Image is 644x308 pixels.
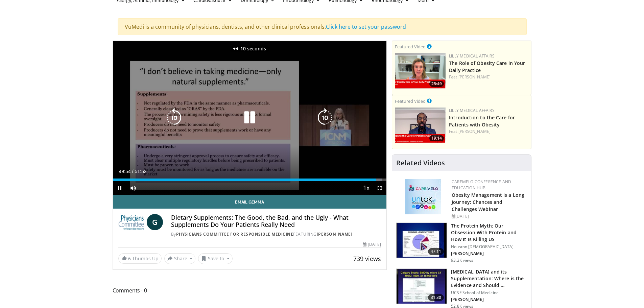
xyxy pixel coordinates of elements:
img: b7b8b05e-5021-418b-a89a-60a270e7cf82.150x105_q85_crop-smart_upscale.jpg [397,223,447,258]
a: Physicians Committee for Responsible Medicine [176,231,293,237]
a: 47:11 The Protein Myth: Our Obsession With Protein and How It Is Killing US Houston [DEMOGRAPHIC_... [396,222,527,263]
a: Obesity Management is a Long Journey: Chances and Challenges Webinar [452,192,524,212]
a: Click here to set your password [326,23,406,30]
button: Fullscreen [373,181,386,195]
a: [PERSON_NAME] [458,74,491,80]
a: 25:49 [395,53,446,89]
small: Featured Video [395,44,426,50]
button: Mute [126,181,140,195]
span: / [132,169,134,174]
img: Physicians Committee for Responsible Medicine [118,214,144,230]
a: [PERSON_NAME] [458,128,491,134]
div: [DATE] [363,241,381,247]
div: Progress Bar [113,179,387,181]
span: 6 [128,255,131,262]
img: acc2e291-ced4-4dd5-b17b-d06994da28f3.png.150x105_q85_crop-smart_upscale.png [395,108,446,143]
div: By FEATURING [171,231,381,237]
h4: Related Videos [396,159,445,167]
span: 19:14 [429,135,444,141]
p: UCSF School of Medicine [451,290,527,295]
a: 6 Thumbs Up [118,253,162,264]
a: Lilly Medical Affairs [449,53,495,59]
p: [PERSON_NAME] [451,251,527,256]
video-js: Video Player [113,41,387,195]
a: Lilly Medical Affairs [449,108,495,113]
span: Comments 0 [113,286,387,295]
span: 25:49 [429,81,444,87]
a: [PERSON_NAME] [317,231,353,237]
div: Feat. [449,128,528,135]
img: 4bb25b40-905e-443e-8e37-83f056f6e86e.150x105_q85_crop-smart_upscale.jpg [397,269,447,304]
div: [DATE] [452,213,526,219]
img: 45df64a9-a6de-482c-8a90-ada250f7980c.png.150x105_q85_autocrop_double_scale_upscale_version-0.2.jpg [405,179,441,214]
span: 47:11 [428,248,444,255]
span: 51:52 [135,169,146,174]
button: Save to [198,253,233,264]
p: 93.3K views [451,258,473,263]
h3: The Protein Myth: Our Obsession With Protein and How It Is Killing US [451,222,527,243]
button: Share [164,253,196,264]
a: The Role of Obesity Care in Your Daily Practice [449,60,525,73]
img: e1208b6b-349f-4914-9dd7-f97803bdbf1d.png.150x105_q85_crop-smart_upscale.png [395,53,446,89]
a: CaReMeLO Conference and Education Hub [452,179,511,191]
a: Introduction to the Care for Patients with Obesity [449,114,515,128]
span: 31:30 [428,294,444,301]
button: Playback Rate [359,181,373,195]
p: 10 seconds [240,46,266,51]
h3: [MEDICAL_DATA] and its Supplementation: Where is the Evidence and Should … [451,268,527,289]
h4: Dietary Supplements: The Good, the Bad, and the Ugly - What Supplements Do Your Patients Really Need [171,214,381,229]
small: Featured Video [395,98,426,104]
div: Feat. [449,74,528,80]
a: 19:14 [395,108,446,143]
a: Email Gemma [113,195,387,209]
p: Houston [DEMOGRAPHIC_DATA] [451,244,527,250]
span: 49:54 [119,169,131,174]
span: 739 views [353,255,381,263]
button: Pause [113,181,126,195]
div: VuMedi is a community of physicians, dentists, and other clinical professionals. [118,18,527,35]
p: [PERSON_NAME] [451,297,527,302]
a: G [147,214,163,230]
